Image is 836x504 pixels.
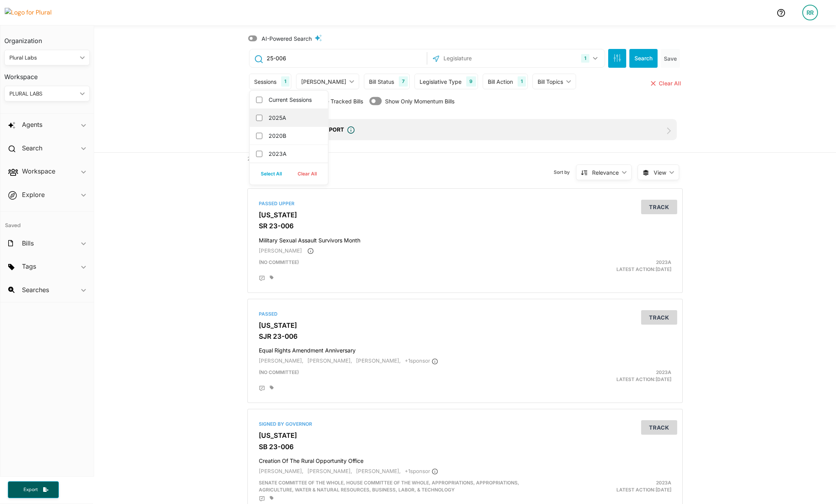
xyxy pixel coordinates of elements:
[259,275,265,282] div: Add Position Statement
[796,2,824,23] a: RR
[656,259,671,265] span: 2023A
[8,481,59,498] button: Export
[307,358,352,364] span: [PERSON_NAME],
[307,468,352,474] span: [PERSON_NAME],
[356,358,401,364] span: [PERSON_NAME],
[259,343,671,354] h4: Equal Rights Amendment Anniversary
[22,167,55,175] h2: Workspace
[269,150,320,158] label: 2023A
[9,90,77,98] div: PLURAL LABS
[259,480,519,493] span: Senate Committee of the Whole, House Committee of the Whole, Appropriations, Appropriations, Agri...
[399,76,408,87] div: 7
[654,168,666,177] span: View
[269,96,320,104] label: Current Sessions
[253,369,536,383] div: (no committee)
[656,480,671,486] span: 2023A
[466,76,476,87] div: 9
[5,8,60,17] img: Logo for Plural
[281,76,289,87] div: 1
[405,468,438,474] span: + 1 sponsor
[22,120,42,129] h2: Agents
[661,49,680,68] button: Save
[259,443,671,451] h3: SB 23-006
[262,34,312,43] span: AI-Powered Search
[259,322,671,329] h3: [US_STATE]
[536,259,677,273] div: Latest Action: [DATE]
[269,114,320,122] label: 2025A
[259,247,302,254] span: [PERSON_NAME]
[554,169,576,176] span: Sort by
[22,239,34,247] h2: Bills
[641,200,677,214] button: Track
[4,65,90,83] h3: Workspace
[369,78,394,86] div: Bill Status
[443,51,527,66] input: Legislature
[518,76,526,87] div: 1
[290,168,325,180] button: Clear All
[259,358,304,364] span: [PERSON_NAME],
[488,78,513,86] div: Bill Action
[385,97,454,105] span: Show Only Momentum Bills
[22,262,36,271] h2: Tags
[659,80,681,87] span: Clear All
[656,369,671,375] span: 2023A
[254,78,276,86] div: Sessions
[259,496,265,502] div: Add Position Statement
[270,385,274,390] div: Add tags
[259,332,671,340] h3: SJR 23-006
[253,168,290,180] button: Select All
[259,385,265,392] div: Add Position Statement
[259,454,671,464] h4: Creation Of The Rural Opportunity Office
[641,310,677,325] button: Track
[802,5,818,20] div: RR
[538,78,563,86] div: Bill Topics
[613,54,621,61] span: Search Filters
[301,78,346,86] div: [PERSON_NAME]
[259,222,671,230] h3: SR 23-006
[269,132,320,140] label: 2020B
[641,420,677,435] button: Track
[22,190,45,199] h2: Explore
[270,496,274,500] div: Add tags
[270,126,344,133] span: Session Activity Report
[253,259,536,273] div: (no committee)
[266,51,425,66] input: Enter keywords, bill # or legislator name
[259,432,671,439] h3: [US_STATE]
[592,168,619,177] div: Relevance
[536,369,677,383] div: Latest Action: [DATE]
[259,200,671,207] div: Passed Upper
[536,479,677,493] div: Latest Action: [DATE]
[259,311,671,318] div: Passed
[18,486,43,493] span: Export
[259,233,671,244] h4: Military Sexual Assault Survivors Month
[405,358,438,364] span: + 1 sponsor
[259,468,304,474] span: [PERSON_NAME],
[649,74,683,93] button: Clear All
[9,54,77,62] div: Plural Labs
[0,212,94,231] h4: Saved
[259,421,671,428] div: Signed by Governor
[578,51,603,66] button: 1
[420,78,462,86] div: Legislative Type
[259,211,671,219] h3: [US_STATE]
[270,275,274,280] div: Add tags
[581,54,589,63] div: 1
[242,153,353,182] div: 220 Results
[310,97,363,105] span: Include Tracked Bills
[356,468,401,474] span: [PERSON_NAME],
[22,144,42,152] h2: Search
[22,285,49,294] h2: Searches
[4,29,90,47] h3: Organization
[629,49,658,68] button: Search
